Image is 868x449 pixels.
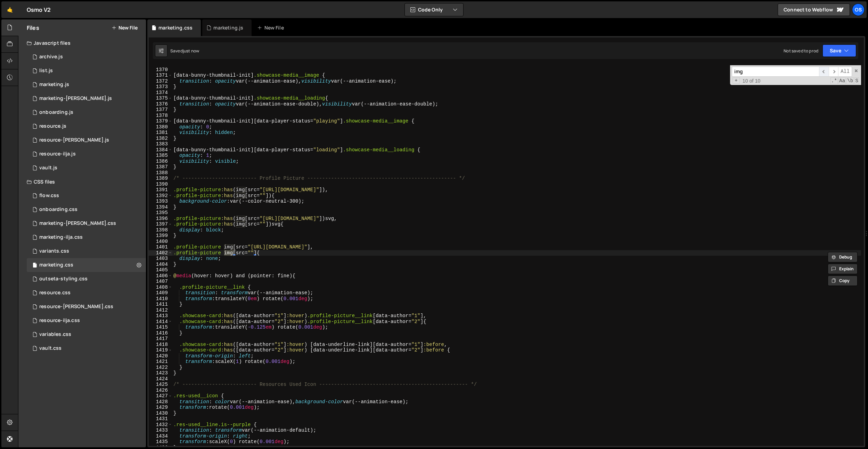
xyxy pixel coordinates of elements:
div: 16596/45133.js [27,161,146,175]
div: 1422 [149,365,172,371]
div: 16596/46195.js [27,147,146,161]
div: 1374 [149,90,172,96]
div: 1393 [149,198,172,204]
a: Connect to Webflow [778,3,850,16]
div: variables.css [39,331,71,338]
div: 16596/45424.js [27,92,146,105]
div: 1400 [149,239,172,245]
div: list.js [39,68,53,74]
div: 1420 [149,353,172,359]
div: resource-ilja.css [39,317,80,324]
div: 1424 [149,376,172,382]
div: 1399 [149,233,172,239]
div: 1405 [149,267,172,273]
div: 1427 [149,393,172,399]
div: 16596/45154.css [27,328,146,341]
button: Copy [828,276,858,286]
div: resource-ilja.js [39,151,76,157]
div: 1371 [149,73,172,78]
button: Debug [828,252,858,262]
div: 1407 [149,279,172,285]
div: 16596/46284.css [27,217,146,230]
input: Search for [732,67,819,77]
div: marketing.js [213,24,243,31]
div: 1435 [149,439,172,445]
div: 1398 [149,227,172,233]
span: Toggle Replace mode [732,77,740,84]
span: ​ [819,67,829,77]
div: 16596/45153.css [27,341,146,355]
div: just now [183,48,199,54]
div: 1375 [149,95,172,101]
div: 1389 [149,176,172,181]
div: 1396 [149,216,172,222]
div: Saved [170,48,199,54]
span: Alt-Enter [838,67,852,77]
div: 1409 [149,290,172,296]
button: Save [822,44,856,57]
div: 1392 [149,193,172,199]
div: marketing-[PERSON_NAME].js [39,95,112,102]
div: onboarding.js [39,109,73,116]
div: 1408 [149,285,172,290]
div: Not saved to prod [784,48,818,54]
div: marketing.css [158,24,193,31]
div: 16596/46196.css [27,300,146,314]
div: 1415 [149,324,172,330]
div: 1384 [149,147,172,153]
div: 16596/45446.css [27,258,146,272]
div: 16596/48092.js [27,105,146,119]
div: 1404 [149,262,172,268]
span: Whole Word Search [846,77,854,84]
div: 1434 [149,433,172,439]
div: Javascript files [18,36,146,50]
div: marketing.css [39,262,73,268]
div: 16596/47731.css [27,230,146,244]
div: 1401 [149,244,172,250]
div: 1423 [149,370,172,376]
div: 1430 [149,410,172,416]
button: Code Only [405,3,463,16]
div: 1381 [149,130,172,136]
div: 1433 [149,427,172,433]
div: marketing-ilja.css [39,234,83,240]
div: 1426 [149,388,172,393]
div: 1410 [149,296,172,302]
div: 1417 [149,336,172,342]
div: 1416 [149,330,172,336]
div: 16596/45151.js [27,64,146,78]
div: 1402 [149,250,172,256]
div: 16596/45156.css [27,272,146,286]
div: 16596/45511.css [27,244,146,258]
span: 10 of 10 [740,78,763,84]
div: 1394 [149,204,172,210]
div: 1406 [149,273,172,279]
div: outseta-styling.css [39,276,88,282]
div: New File [257,24,286,31]
div: marketing-[PERSON_NAME].css [39,220,116,227]
div: resource.js [39,123,66,129]
div: 16596/47552.css [27,189,146,203]
div: 1379 [149,118,172,124]
div: onboarding.css [39,206,77,213]
div: 1373 [149,84,172,90]
a: 🤙 [1,1,18,18]
div: 16596/46183.js [27,119,146,133]
div: 1391 [149,187,172,193]
div: 1385 [149,153,172,159]
div: 1418 [149,342,172,348]
div: 1425 [149,382,172,388]
div: variants.css [39,248,69,254]
div: 1431 [149,416,172,422]
button: Explain [828,264,858,274]
div: Osmo V2 [27,6,51,14]
span: ​ [829,67,838,77]
div: 1388 [149,170,172,176]
div: 16596/46198.css [27,314,146,328]
div: 1387 [149,164,172,170]
div: 1380 [149,124,172,130]
div: archive.js [39,54,63,60]
div: 16596/46194.js [27,133,146,147]
div: 1377 [149,107,172,113]
div: 1382 [149,136,172,142]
